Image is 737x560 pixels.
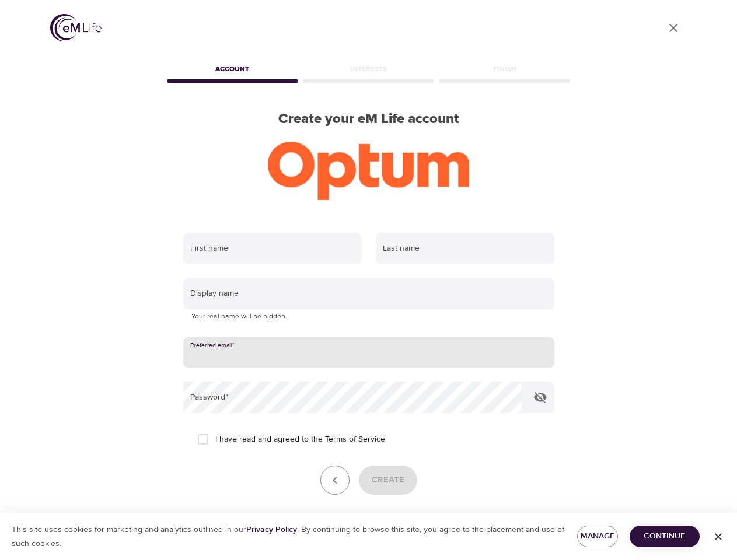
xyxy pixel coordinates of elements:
h2: Create your eM Life account [165,111,573,128]
button: Manage [577,526,618,547]
img: logo [50,14,102,41]
span: Continue [639,529,690,544]
span: I have read and agreed to the [215,433,385,446]
a: Privacy Policy [246,524,297,535]
img: Optum-logo-ora-RGB.png [268,142,469,200]
a: close [659,14,687,42]
span: Manage [586,529,609,544]
a: Terms of Service [325,433,385,446]
p: Your real name will be hidden. [191,311,546,323]
button: Continue [630,526,700,547]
